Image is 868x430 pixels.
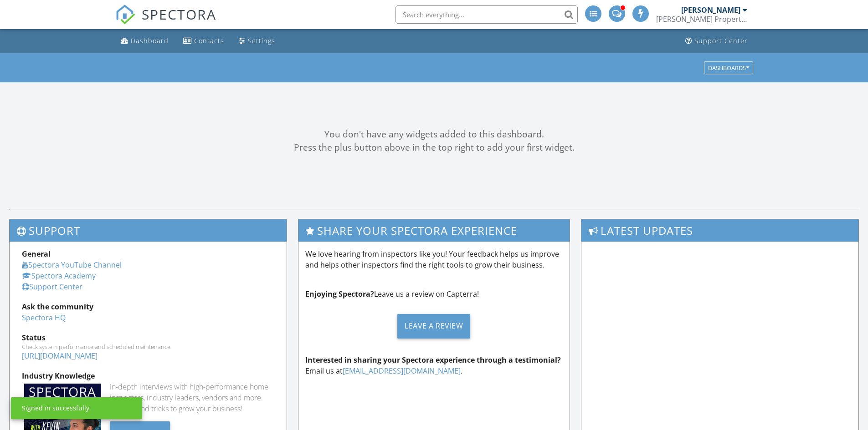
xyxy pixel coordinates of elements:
[9,128,859,141] div: You don't have any widgets added to this dashboard.
[22,271,96,281] a: Spectora Academy
[115,5,135,25] img: The Best Home Inspection Software - Spectora
[131,36,169,45] div: Dashboard
[682,33,751,50] a: Support Center
[142,5,216,24] span: SPECTORA
[115,12,216,31] a: SPECTORA
[110,381,274,414] div: In-depth interviews with high-performance home inspectors, industry leaders, vendors and more. Ge...
[9,141,859,154] div: Press the plus button above in the top right to add your first widget.
[235,33,279,50] a: Settings
[22,249,51,259] strong: General
[305,289,374,299] strong: Enjoying Spectora?
[22,351,98,361] a: [URL][DOMAIN_NAME]
[305,354,563,376] p: Email us at .
[397,314,470,339] div: Leave a Review
[22,313,66,323] a: Spectora HQ
[22,260,122,270] a: Spectora YouTube Channel
[395,5,578,24] input: Search everything...
[656,15,747,24] div: Webb Property Inspection
[22,282,82,292] a: Support Center
[194,36,224,45] div: Contacts
[22,301,274,312] div: Ask the community
[22,343,274,350] div: Check system performance and scheduled maintenance.
[22,370,274,381] div: Industry Knowledge
[704,61,753,74] button: Dashboards
[117,33,172,50] a: Dashboard
[681,5,740,15] div: [PERSON_NAME]
[305,307,563,345] a: Leave a Review
[343,366,461,376] a: [EMAIL_ADDRESS][DOMAIN_NAME]
[10,219,287,242] h3: Support
[22,332,274,343] div: Status
[22,404,91,413] div: Signed in successfully.
[694,36,748,45] div: Support Center
[180,33,228,50] a: Contacts
[581,219,858,242] h3: Latest Updates
[305,288,563,299] p: Leave us a review on Capterra!
[305,355,561,365] strong: Interested in sharing your Spectora experience through a testimonial?
[708,65,749,71] div: Dashboards
[298,219,570,242] h3: Share Your Spectora Experience
[305,248,563,270] p: We love hearing from inspectors like you! Your feedback helps us improve and helps other inspecto...
[248,36,275,45] div: Settings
